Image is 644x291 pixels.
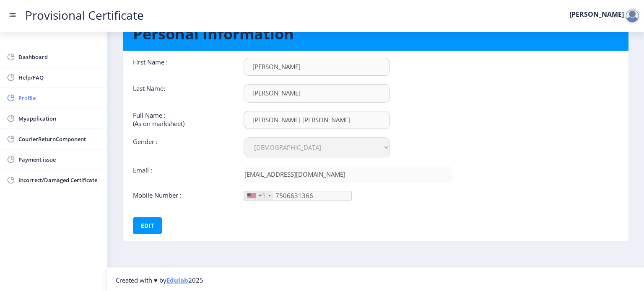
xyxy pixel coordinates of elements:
input: Mobile No [244,191,352,201]
span: Incorrect/Damaged Certificate [18,175,101,185]
a: Edulab [166,276,188,284]
span: Profile [18,93,101,103]
span: Payment issue [18,155,101,165]
div: Last Name: [127,84,237,102]
span: CourierReturnComponent [18,134,101,144]
div: Full Name : (As on marksheet) [127,111,237,129]
div: Mobile Number : [127,191,237,201]
span: Created with ♥ by 2025 [116,276,203,284]
div: +1 [258,191,266,200]
div: First Name : [127,58,237,76]
div: Email : [127,166,237,183]
span: Myapplication [18,113,101,124]
span: Help/FAQ [18,72,101,82]
div: Gender : [127,137,237,157]
h1: Personal Information [133,24,618,44]
a: Provisional Certificate [17,11,152,20]
label: [PERSON_NAME] [569,11,624,18]
div: United States: +1 [244,191,273,200]
button: Edit [133,217,162,234]
span: Dashboard [18,52,101,62]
